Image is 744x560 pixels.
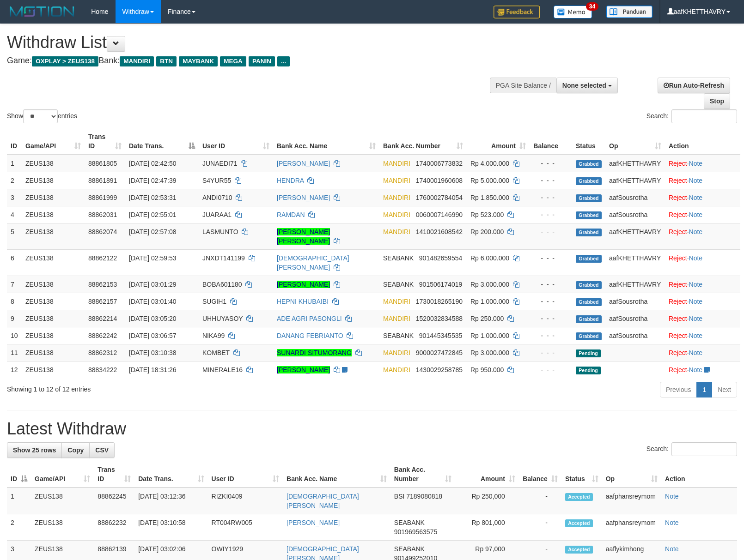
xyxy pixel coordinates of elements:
[22,206,85,223] td: ZEUS138
[665,223,740,249] td: ·
[605,223,665,249] td: aafKHETTHAVRY
[576,177,602,185] span: Grabbed
[129,281,176,288] span: [DATE] 03:01:29
[470,160,509,167] span: Rp 4.000.000
[22,189,85,206] td: ZEUS138
[669,349,687,356] a: Reject
[671,109,737,123] input: Search:
[519,514,561,541] td: -
[533,365,568,374] div: - - -
[416,349,463,356] span: Copy 9000027472845 to clipboard
[129,332,176,339] span: [DATE] 03:06:57
[31,461,94,488] th: Game/API: activate to sort column ascending
[277,254,349,271] a: [DEMOGRAPHIC_DATA][PERSON_NAME]
[95,446,109,454] span: CSV
[7,310,22,327] td: 9
[533,314,568,323] div: - - -
[669,281,687,288] a: Reject
[22,223,85,249] td: ZEUS138
[88,298,117,305] span: 88862157
[416,315,463,322] span: Copy 1520032834588 to clipboard
[470,332,509,339] span: Rp 1.000.000
[23,109,58,123] select: Showentries
[22,310,85,327] td: ZEUS138
[277,228,330,245] a: [PERSON_NAME] [PERSON_NAME]
[470,254,509,262] span: Rp 6.000.000
[519,488,561,514] td: -
[277,366,330,373] a: [PERSON_NAME]
[383,315,410,322] span: MANDIRI
[7,461,31,488] th: ID: activate to sort column descending
[7,488,31,514] td: 1
[455,488,519,514] td: Rp 250,000
[88,160,117,167] span: 88861805
[7,56,487,66] h4: Game: Bank:
[669,194,687,201] a: Reject
[602,461,661,488] th: Op: activate to sort column ascending
[67,446,84,454] span: Copy
[605,327,665,344] td: aafSousrotha
[576,315,602,323] span: Grabbed
[576,194,602,202] span: Grabbed
[470,298,509,305] span: Rp 1.000.000
[88,194,117,201] span: 88861999
[605,155,665,172] td: aafKHETTHAVRY
[665,519,679,526] a: Note
[605,293,665,310] td: aafSousrotha
[22,155,85,172] td: ZEUS138
[533,193,568,202] div: - - -
[689,332,703,339] a: Note
[669,254,687,262] a: Reject
[416,177,463,184] span: Copy 1740001960608 to clipboard
[602,488,661,514] td: aafphansreymom
[383,332,414,339] span: SEABANK
[249,56,275,66] span: PANIN
[533,176,568,185] div: - - -
[32,56,98,66] span: OXPLAY > ZEUS138
[22,293,85,310] td: ZEUS138
[661,461,737,488] th: Action
[605,206,665,223] td: aafSousrotha
[88,315,117,322] span: 88862214
[419,332,462,339] span: Copy 901445345535 to clipboard
[383,228,410,235] span: MANDIRI
[419,281,462,288] span: Copy 901506174019 to clipboard
[576,298,602,306] span: Grabbed
[406,493,442,500] span: Copy 7189080818 to clipboard
[199,128,273,155] th: User ID: activate to sort column ascending
[669,332,687,339] a: Reject
[88,281,117,288] span: 88862153
[22,361,85,378] td: ZEUS138
[665,189,740,206] td: ·
[416,160,463,167] span: Copy 1740006773832 to clipboard
[689,315,703,322] a: Note
[88,211,117,218] span: 88862031
[202,228,238,235] span: LASMUNTO
[283,461,390,488] th: Bank Acc. Name: activate to sort column ascending
[605,189,665,206] td: aafSousrotha
[202,349,230,356] span: KOMBET
[120,56,154,66] span: MANDIRI
[379,128,467,155] th: Bank Acc. Number: activate to sort column ascending
[572,128,605,155] th: Status
[7,172,22,189] td: 2
[561,461,602,488] th: Status: activate to sort column ascending
[88,228,117,235] span: 88862074
[129,349,176,356] span: [DATE] 03:10:38
[533,297,568,306] div: - - -
[134,488,207,514] td: [DATE] 03:12:36
[416,228,463,235] span: Copy 1410021608542 to clipboard
[7,442,62,458] a: Show 25 rows
[565,546,593,554] span: Accepted
[202,254,245,262] span: JNXDT141199
[277,56,290,66] span: ...
[712,382,737,397] a: Next
[394,493,405,500] span: BSI
[669,177,687,184] a: Reject
[533,280,568,289] div: - - -
[660,382,697,397] a: Previous
[576,229,602,236] span: Grabbed
[202,315,243,322] span: UHHUYASOY
[533,159,568,168] div: - - -
[606,6,653,18] img: panduan.png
